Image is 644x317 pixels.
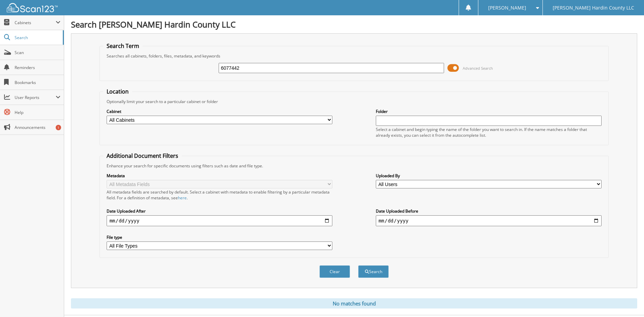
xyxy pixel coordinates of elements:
[488,6,526,10] span: [PERSON_NAME]
[376,127,602,138] div: Select a cabinet and begin typing the name of the folder you want to search in. If the name match...
[15,20,56,26] span: Cabinets
[71,19,637,30] h1: Search [PERSON_NAME] Hardin County LLC
[553,6,634,10] span: [PERSON_NAME] Hardin County LLC
[15,65,60,70] span: Reminders
[107,173,332,179] label: Metadata
[15,50,60,55] span: Scan
[103,99,605,104] div: Optionally limit your search to a particular cabinet or folder
[107,109,332,114] label: Cabinet
[7,3,58,12] img: scan123-logo-white.svg
[15,35,59,40] span: Search
[376,173,602,179] label: Uploaded By
[71,298,637,308] div: No matches found
[376,208,602,214] label: Date Uploaded Before
[15,124,60,130] span: Announcements
[463,66,493,71] span: Advanced Search
[358,265,389,278] button: Search
[56,125,61,130] div: 1
[103,152,182,160] legend: Additional Document Filters
[107,215,332,226] input: start
[107,234,332,240] label: File type
[107,189,332,201] div: All metadata fields are searched by default. Select a cabinet with metadata to enable filtering b...
[319,265,350,278] button: Clear
[178,195,187,201] a: here
[15,110,60,115] span: Help
[15,95,56,100] span: User Reports
[103,53,605,59] div: Searches all cabinets, folders, files, metadata, and keywords
[103,163,605,169] div: Enhance your search for specific documents using filters such as date and file type.
[376,215,602,226] input: end
[376,109,602,114] label: Folder
[107,208,332,214] label: Date Uploaded After
[103,88,132,95] legend: Location
[15,80,60,85] span: Bookmarks
[103,42,143,50] legend: Search Term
